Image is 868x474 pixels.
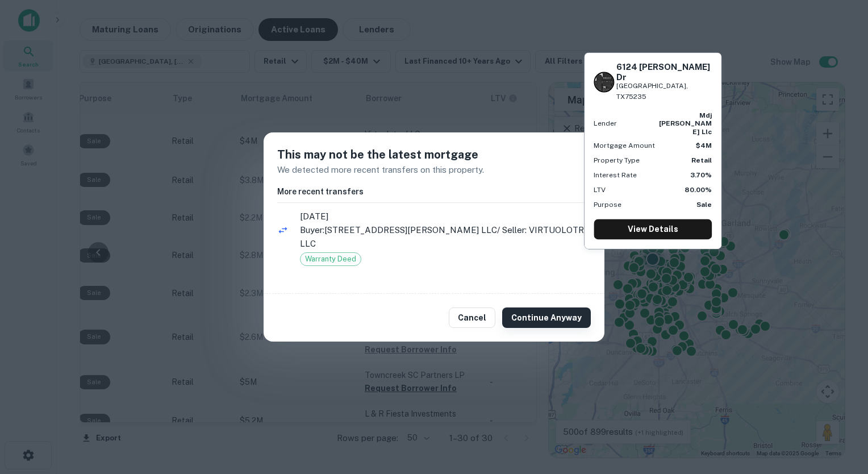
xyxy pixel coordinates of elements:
[691,156,712,164] strong: Retail
[690,171,712,179] strong: 3.70%
[277,146,591,163] h5: This may not be the latest mortgage
[277,163,591,177] p: We detected more recent transfers on this property.
[300,210,591,223] span: [DATE]
[449,307,495,328] button: Cancel
[277,185,591,198] h6: More recent transfers
[594,155,640,165] p: Property Type
[696,142,712,149] strong: $4M
[594,119,617,129] p: Lender
[696,201,712,209] strong: Sale
[300,252,361,266] div: Warranty Deed
[616,62,712,82] h6: 6124 [PERSON_NAME] Dr
[659,111,712,136] strong: mdj [PERSON_NAME] llc
[811,383,868,438] iframe: Chat Widget
[594,140,655,151] p: Mortgage Amount
[685,186,712,194] strong: 80.00%
[301,253,361,265] span: Warranty Deed
[300,223,591,250] p: Buyer: [STREET_ADDRESS][PERSON_NAME] LLC / Seller: VIRTUOLOTRY LLC
[502,307,591,328] button: Continue Anyway
[594,170,637,180] p: Interest Rate
[594,219,712,239] a: View Details
[616,81,712,103] p: [GEOGRAPHIC_DATA], TX75235
[594,185,606,195] p: LTV
[594,199,621,210] p: Purpose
